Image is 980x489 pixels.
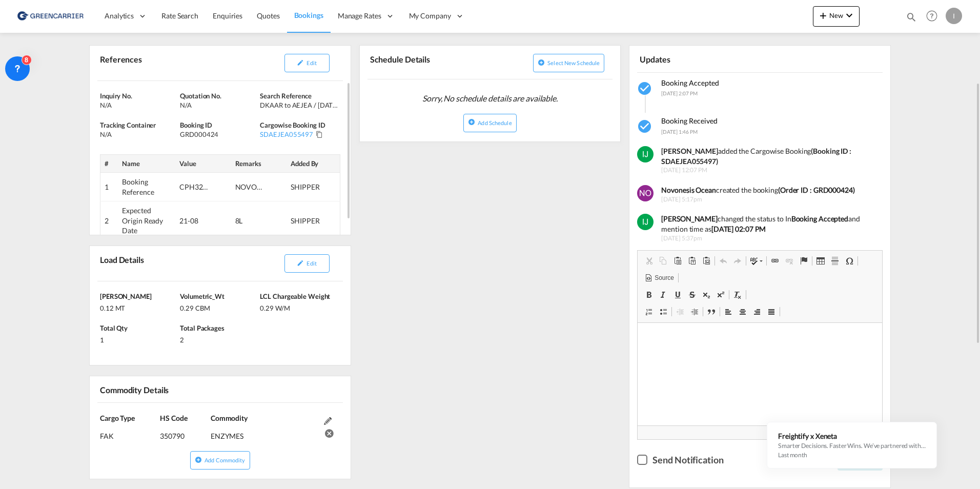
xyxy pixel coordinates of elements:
[257,11,279,20] span: Quotes
[478,119,512,126] span: Add Schedule
[713,288,728,301] a: Superscript
[843,9,855,22] md-icon: icon-chevron-down
[338,11,381,21] span: Manage Rates
[656,305,670,318] a: Insert/Remove Bulleted List
[711,225,766,233] b: [DATE] 02:07 PM
[213,11,242,20] span: Enquiries
[661,78,719,87] span: Booking Accepted
[180,121,212,129] span: Booking ID
[661,90,698,96] span: [DATE] 2:07 PM
[205,457,245,463] span: Add Commodity
[661,129,698,135] span: [DATE] 1:46 PM
[97,380,218,398] div: Commodity Details
[730,288,745,301] a: Remove Format
[699,288,713,301] a: Subscript
[180,92,221,100] span: Quotation No.
[297,259,304,267] md-icon: icon-pencil
[661,214,718,223] b: [PERSON_NAME]
[190,451,250,470] button: icon-plus-circleAdd Commodity
[637,118,654,135] md-icon: icon-checkbox-marked-circle
[284,54,330,72] button: icon-pencilEdit
[946,8,962,24] div: I
[316,131,323,138] md-icon: Click to Copy
[661,146,875,166] div: added the Cargowise Booking
[100,92,132,100] span: Inquiry No.
[118,154,175,172] th: Name
[638,323,882,425] iframe: Editor, editor4
[175,154,231,172] th: Value
[100,301,177,313] div: 0.12 MT
[105,11,134,21] span: Analytics
[923,7,946,26] div: Help
[235,182,266,192] div: NOVONESIS
[687,305,702,318] a: Increase Indent
[661,234,875,243] span: [DATE] 5:37pm
[736,305,750,318] a: Center
[211,423,319,441] div: ENZYMES
[673,305,687,318] a: Decrease Indent
[100,121,156,129] span: Tracking Container
[160,414,187,422] span: HS Code
[906,11,917,27] div: icon-magnify
[180,324,224,332] span: Total Packages
[661,147,851,166] strong: (Booking ID : SDAEJEA055497)
[100,333,177,344] div: 1
[661,147,718,155] strong: [PERSON_NAME]
[367,50,488,75] div: Schedule Details
[297,59,304,66] md-icon: icon-pencil
[260,92,311,100] span: Search Reference
[97,250,148,277] div: Load Details
[653,274,673,282] span: Source
[642,271,677,284] a: Source
[260,292,330,300] span: LCL Chargeable Weight
[180,292,224,300] span: Volumetric_Wt
[418,89,562,108] span: Sorry, No schedule details are available.
[100,324,128,332] span: Total Qty
[730,254,745,268] a: Redo (Ctrl+Y)
[287,173,340,201] td: SHIPPER
[906,11,917,23] md-icon: icon-magnify
[180,100,257,110] div: N/A
[661,186,716,194] b: Novonesis Ocean
[179,216,210,226] div: 21-08
[747,254,765,268] a: Spell Check As You Type
[287,154,340,172] th: Added By
[750,305,764,318] a: Align Right
[260,301,337,313] div: 0.29 W/M
[637,185,654,201] img: 7s1n1wAAAAZJREFUAwCFiXOX6HghugAAAABJRU5ErkJggg==
[704,305,719,318] a: Block Quote
[661,116,718,125] span: Booking Received
[533,54,604,72] button: icon-plus-circleSelect new schedule
[260,100,337,110] div: DKAAR to AEJEA / 18 Aug 2025
[661,214,875,234] div: changed the status to In and mention time as
[409,11,451,21] span: My Company
[637,453,723,466] md-checkbox: Checkbox No Ink
[307,59,316,66] span: Edit
[637,146,654,162] img: wI9Mr0mjwAAAABJRU5ErkJggg==
[656,254,670,268] a: Copy (Ctrl+C)
[637,50,758,68] div: Updates
[656,288,670,301] a: Italic (Ctrl+I)
[260,130,313,139] div: SDAEJEA055497
[100,201,118,240] td: 2
[100,100,177,110] div: N/A
[813,254,828,268] a: Table
[791,214,848,223] b: Booking Accepted
[100,154,118,172] th: #
[463,114,516,132] button: icon-plus-circleAdd Schedule
[721,305,736,318] a: Align Left
[817,9,829,22] md-icon: icon-plus 400-fg
[287,201,340,240] td: SHIPPER
[118,173,175,201] td: Booking Reference
[161,11,198,20] span: Rate Search
[100,173,118,201] td: 1
[817,11,855,19] span: New
[324,427,332,435] md-icon: icon-cancel
[100,130,177,139] div: N/A
[468,118,475,126] md-icon: icon-plus-circle
[642,254,656,268] a: Cut (Ctrl+X)
[180,130,257,139] div: GRD000424
[923,7,941,25] span: Help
